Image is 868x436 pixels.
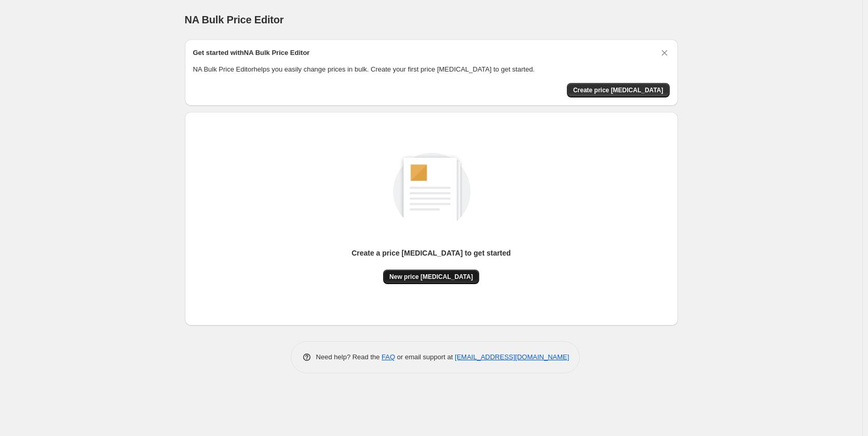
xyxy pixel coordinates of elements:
button: New price [MEDICAL_DATA] [383,270,479,284]
span: or email support at [395,353,455,361]
h2: Get started with NA Bulk Price Editor [193,48,310,58]
p: NA Bulk Price Editor helps you easily change prices in bulk. Create your first price [MEDICAL_DAT... [193,64,670,75]
a: FAQ [382,353,395,361]
span: NA Bulk Price Editor [185,14,284,25]
a: [EMAIL_ADDRESS][DOMAIN_NAME] [455,353,569,361]
span: Need help? Read the [316,353,382,361]
span: Create price [MEDICAL_DATA] [573,86,663,94]
span: New price [MEDICAL_DATA] [389,273,473,281]
p: Create a price [MEDICAL_DATA] to get started [351,248,511,258]
button: Dismiss card [659,48,670,58]
button: Create price change job [567,83,670,97]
